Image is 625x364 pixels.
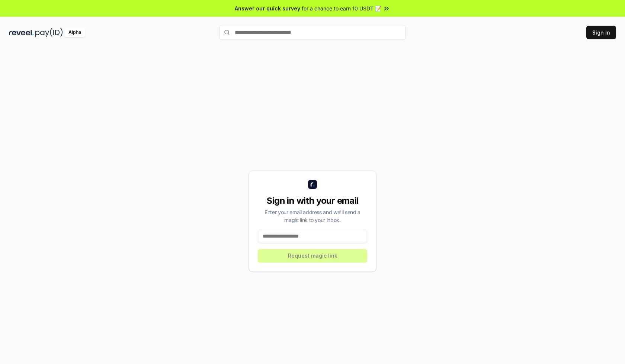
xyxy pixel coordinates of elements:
[235,4,300,12] span: Answer our quick survey
[302,4,381,12] span: for a chance to earn 10 USDT 📝
[258,195,367,207] div: Sign in with your email
[35,28,63,37] img: pay_id
[9,28,34,37] img: reveel_dark
[586,26,616,39] button: Sign In
[64,28,85,37] div: Alpha
[258,208,367,224] div: Enter your email address and we’ll send a magic link to your inbox.
[308,180,317,189] img: logo_small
